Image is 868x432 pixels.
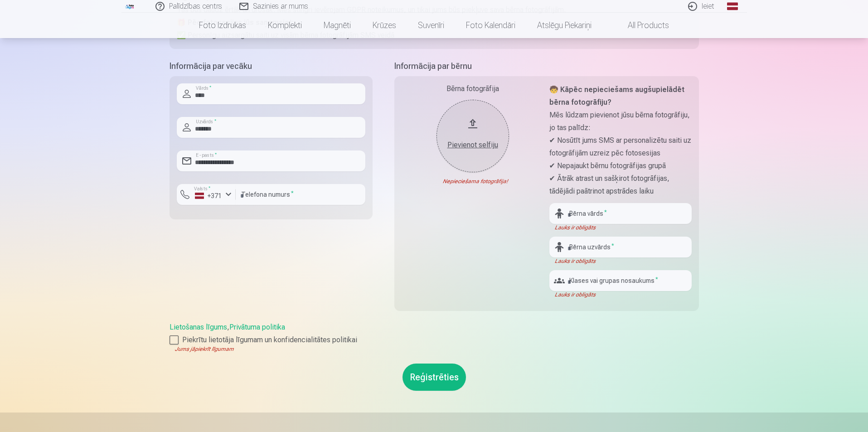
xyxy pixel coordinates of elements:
div: Lauks ir obligāts [549,224,692,231]
a: Foto izdrukas [188,13,257,38]
a: Lietošanas līgums [170,323,227,331]
div: Lauks ir obligāts [549,291,692,298]
div: Lauks ir obligāts [549,257,692,265]
div: +371 [195,191,222,200]
a: All products [602,13,680,38]
div: Bērna fotogrāfija [402,83,544,94]
a: Atslēgu piekariņi [526,13,602,38]
a: Komplekti [257,13,313,38]
label: Piekrītu lietotāja līgumam un konfidencialitātes politikai [170,335,699,345]
p: ✔ Nosūtīt jums SMS ar personalizētu saiti uz fotogrāfijām uzreiz pēc fotosesijas [549,134,692,160]
a: Suvenīri [407,13,455,38]
p: ✔ Nepajaukt bērnu fotogrāfijas grupā [549,160,692,172]
p: Mēs lūdzam pievienot jūsu bērna fotogrāfiju, jo tas palīdz: [549,109,692,134]
strong: 🧒 Kāpēc nepieciešams augšupielādēt bērna fotogrāfiju? [549,85,684,107]
a: Foto kalendāri [455,13,526,38]
img: /fa1 [125,4,135,9]
h5: Informācija par bērnu [394,60,699,73]
a: Magnēti [313,13,362,38]
div: Pievienot selfiju [446,140,500,150]
a: Krūzes [362,13,407,38]
p: ✔ Ātrāk atrast un sašķirot fotogrāfijas, tādējādi paātrinot apstrādes laiku [549,172,692,198]
div: , [170,322,699,353]
h5: Informācija par vecāku [170,60,373,73]
div: Jums jāpiekrīt līgumam [170,345,699,353]
label: Valsts [191,185,213,192]
a: Privātuma politika [229,323,285,331]
button: Reģistrēties [402,364,466,391]
div: Nepieciešama fotogrāfija! [402,178,544,185]
button: Valsts*+371 [177,184,236,205]
button: Pievienot selfiju [436,100,509,172]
